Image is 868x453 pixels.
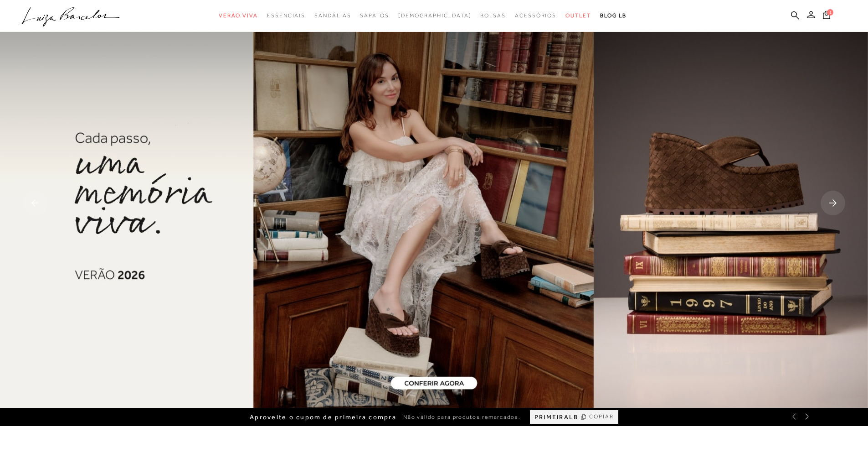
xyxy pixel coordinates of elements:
[480,12,506,19] span: Bolsas
[219,12,258,19] span: Verão Viva
[600,12,627,19] span: BLOG LB
[515,12,556,19] span: Acessórios
[600,7,627,24] a: BLOG LB
[480,7,506,24] a: categoryNavScreenReaderText
[398,7,472,24] a: noSubCategoriesText
[314,7,351,24] a: categoryNavScreenReaderText
[267,12,305,19] span: Essenciais
[827,9,833,16] span: 1
[398,12,472,19] span: [DEMOGRAPHIC_DATA]
[360,12,389,19] span: Sapatos
[314,12,351,19] span: Sandálias
[515,7,556,24] a: categoryNavScreenReaderText
[250,413,396,421] span: Aproveite o cupom de primeira compra
[267,7,305,24] a: categoryNavScreenReaderText
[589,412,614,421] span: COPIAR
[219,7,258,24] a: categoryNavScreenReaderText
[565,12,591,19] span: Outlet
[403,413,521,421] span: Não válido para produtos remarcados.
[360,7,389,24] a: categoryNavScreenReaderText
[820,10,833,22] button: 1
[534,413,578,421] span: PRIMEIRALB
[565,7,591,24] a: categoryNavScreenReaderText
